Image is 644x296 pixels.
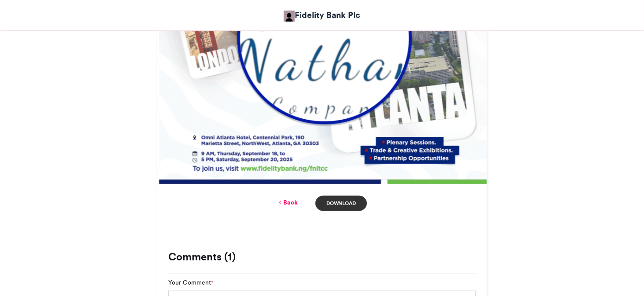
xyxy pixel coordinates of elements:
h3: Comments (1) [168,252,476,262]
a: Fidelity Bank Plc [284,9,360,22]
a: Back [277,198,298,207]
img: Fidelity Bank [284,11,295,22]
label: Your Comment [168,278,213,287]
a: Download [315,196,367,211]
